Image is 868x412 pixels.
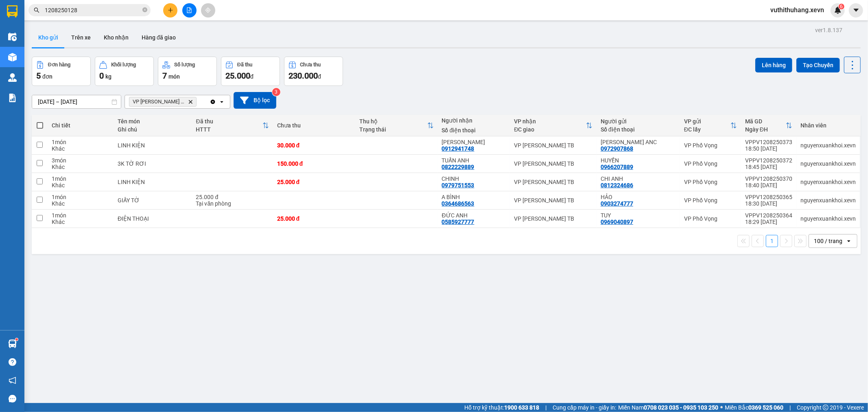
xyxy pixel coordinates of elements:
[48,62,70,68] div: Đơn hàng
[118,160,188,167] div: 3K TỜ RƠI
[800,160,856,167] div: nguyenxuankhoi.xevn
[142,7,147,14] span: close-circle
[135,28,182,47] button: Hàng đã giao
[225,71,250,81] span: 25.000
[601,126,676,133] div: Số điện thoại
[800,215,856,222] div: nguyenxuankhoi.xevn
[277,160,352,167] div: 150.000 đ
[8,33,17,41] img: warehouse-icon
[188,99,193,104] svg: Delete
[210,99,216,105] svg: Clear all
[10,10,51,51] img: logo.jpg
[796,58,840,72] button: Tạo Chuyến
[196,200,269,207] div: Tại văn phòng
[839,4,844,9] sup: 6
[745,219,792,225] div: 18:29 [DATE]
[8,53,17,61] img: warehouse-icon
[680,115,741,136] th: Toggle SortBy
[764,5,831,15] span: vuthithuhang.xevn
[32,57,91,86] button: Đơn hàng5đơn
[601,139,676,145] div: ANH KIÊN ANC
[198,98,199,106] input: Selected VP Trần Phú TB.
[52,200,109,207] div: Khác
[442,139,506,145] div: MINH TRANG
[618,403,718,412] span: Miền Nam
[800,197,856,204] div: nguyenxuankhoi.xevn
[196,194,269,200] div: 25.000 đ
[277,142,352,149] div: 30.000 đ
[720,406,723,409] span: ⚪️
[237,62,252,68] div: Đã thu
[15,338,18,341] sup: 1
[601,212,676,219] div: TUY
[514,197,593,204] div: VP [PERSON_NAME] TB
[42,73,52,80] span: đơn
[745,118,786,125] div: Mã GD
[601,194,676,200] div: HẢO
[684,179,737,185] div: VP Phố Vọng
[545,403,547,412] span: |
[355,115,438,136] th: Toggle SortBy
[186,7,192,13] span: file-add
[684,197,737,204] div: VP Phố Vọng
[10,59,104,72] b: GỬI : VP Phố Vọng
[442,145,474,152] div: 0912941748
[8,94,17,102] img: solution-icon
[162,71,167,81] span: 7
[745,194,792,200] div: VPPV1208250365
[8,340,17,348] img: warehouse-icon
[464,403,539,412] span: Hỗ trợ kỹ thuật:
[32,28,65,47] button: Kho gửi
[853,7,860,14] span: caret-down
[442,182,474,188] div: 0979751553
[745,182,792,188] div: 18:40 [DATE]
[34,7,39,13] span: search
[52,139,109,145] div: 1 món
[800,122,856,129] div: Nhân viên
[601,219,633,225] div: 0969040897
[442,157,506,164] div: TUẤN ANH
[277,179,352,185] div: 25.000 đ
[118,215,188,222] div: ĐIỆN THOẠI
[442,175,506,182] div: CHINH
[601,157,676,164] div: HUYỀN
[9,395,16,403] span: message
[359,118,427,125] div: Thu hộ
[553,403,616,412] span: Cung cấp máy in - giấy in:
[36,71,41,81] span: 5
[219,99,225,105] svg: open
[359,126,427,133] div: Trạng thái
[118,197,188,204] div: GIẤY TỜ
[76,30,340,40] li: Hotline: 19001155
[8,73,17,82] img: warehouse-icon
[846,238,852,244] svg: open
[65,28,97,47] button: Trên xe
[514,160,593,167] div: VP [PERSON_NAME] TB
[745,164,792,170] div: 18:45 [DATE]
[196,126,262,133] div: HTTT
[800,142,856,149] div: nguyenxuankhoi.xevn
[300,62,321,68] div: Chưa thu
[442,164,474,170] div: 0822229889
[684,215,737,222] div: VP Phố Vọng
[118,118,188,125] div: Tên món
[748,404,783,411] strong: 0369 525 060
[504,404,539,411] strong: 1900 633 818
[601,182,633,188] div: 0812324686
[9,377,16,384] span: notification
[133,99,185,105] span: VP Trần Phú TB
[118,126,188,133] div: Ghi chú
[684,142,737,149] div: VP Phố Vọng
[52,157,109,164] div: 3 món
[318,73,321,80] span: đ
[725,403,783,412] span: Miền Bắc
[196,118,262,125] div: Đã thu
[755,58,792,72] button: Lên hàng
[601,200,633,207] div: 0903274777
[52,212,109,219] div: 1 món
[52,194,109,200] div: 1 món
[76,20,340,30] li: Số 10 ngõ 15 Ngọc Hồi, [PERSON_NAME], [GEOGRAPHIC_DATA]
[158,57,217,86] button: Số lượng7món
[834,7,842,14] img: icon-new-feature
[514,118,586,125] div: VP nhận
